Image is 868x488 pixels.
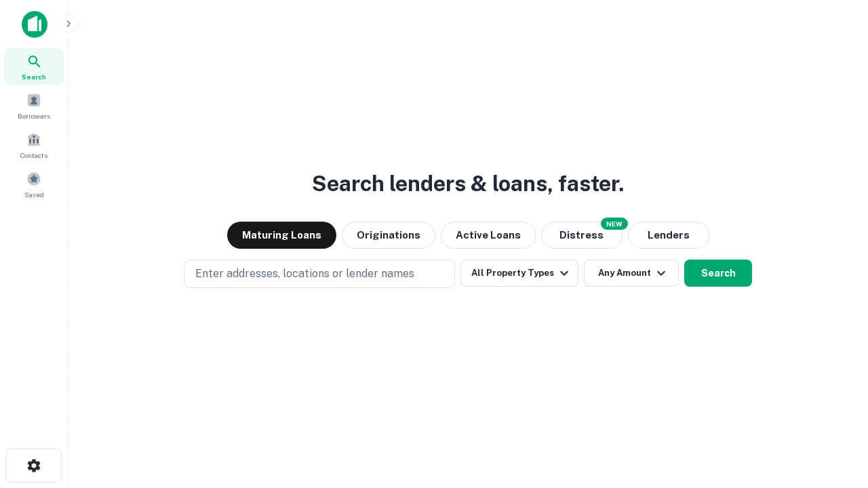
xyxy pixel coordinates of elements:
[601,218,628,230] div: NEW
[24,189,44,200] span: Saved
[628,222,709,249] button: Lenders
[184,260,455,288] button: Enter addresses, locations or lender names
[22,11,47,38] img: capitalize-icon.png
[4,87,64,124] a: Borrowers
[312,167,624,200] h3: Search lenders & loans, faster.
[4,127,64,163] a: Contacts
[541,222,623,249] button: Search distressed loans with lien and other non-mortgage details.
[800,380,868,445] iframe: Chat Widget
[584,260,679,287] button: Any Amount
[342,222,435,249] button: Originations
[20,150,47,161] span: Contacts
[684,260,752,287] button: Search
[22,71,46,82] span: Search
[460,260,578,287] button: All Property Types
[18,110,50,121] span: Borrowers
[4,166,64,203] a: Saved
[227,222,336,249] button: Maturing Loans
[195,266,414,282] p: Enter addresses, locations or lender names
[4,48,64,85] a: Search
[441,222,536,249] button: Active Loans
